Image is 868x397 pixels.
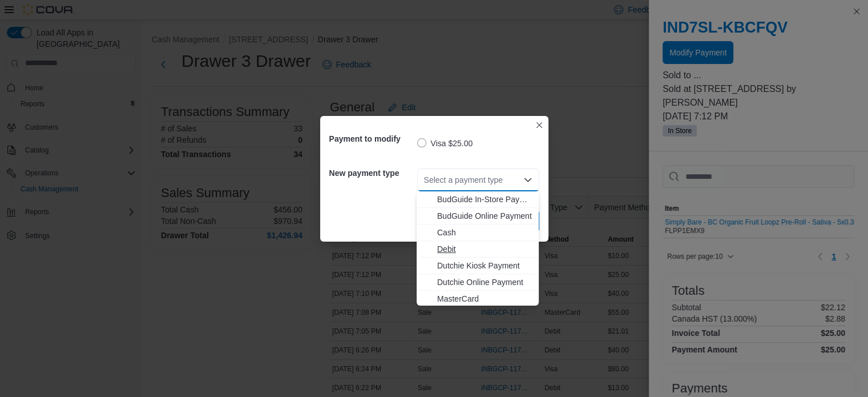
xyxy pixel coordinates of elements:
[437,276,532,288] span: Dutchie Online Payment
[437,210,532,222] span: BudGuide Online Payment
[329,162,415,185] h5: New payment type
[523,175,532,185] button: Close list of options
[437,243,532,255] span: Debit
[417,208,539,224] button: BudGuide Online Payment
[417,224,539,241] button: Cash
[424,173,425,187] input: Accessible screen reader label
[329,127,415,150] h5: Payment to modify
[417,191,539,208] button: BudGuide In-Store Payment
[437,260,532,271] span: Dutchie Kiosk Payment
[417,191,539,340] div: Choose from the following options
[417,274,539,291] button: Dutchie Online Payment
[417,137,473,150] label: Visa $25.00
[437,293,532,304] span: MasterCard
[532,118,546,132] button: Closes this modal window
[417,258,539,274] button: Dutchie Kiosk Payment
[417,291,539,307] button: MasterCard
[437,227,532,238] span: Cash
[437,194,532,205] span: BudGuide In-Store Payment
[417,241,539,258] button: Debit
